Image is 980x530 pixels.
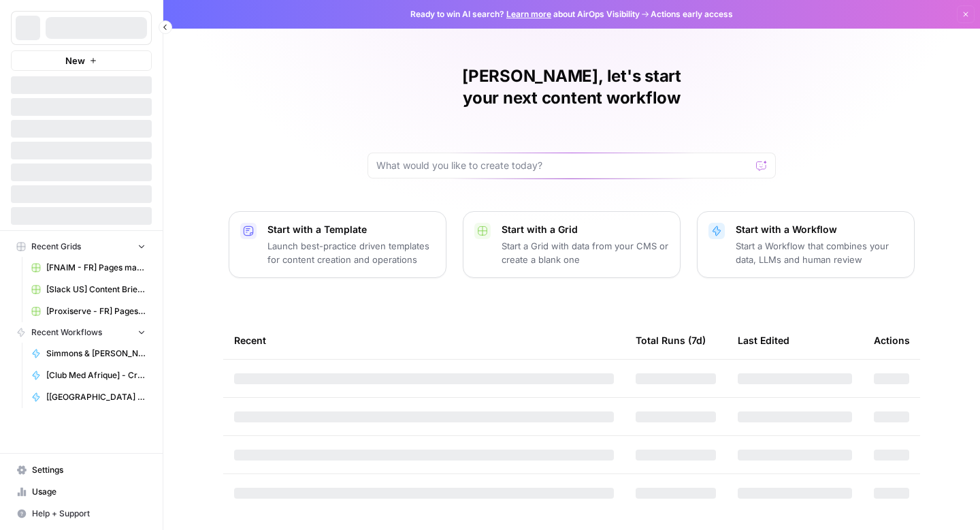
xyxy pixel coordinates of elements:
[234,322,614,359] div: Recent
[874,322,910,359] div: Actions
[410,8,640,20] span: Ready to win AI search? about AirOps Visibility
[31,326,102,339] span: Recent Workflows
[32,464,146,476] span: Settings
[32,486,146,498] span: Usage
[46,262,146,274] span: [FNAIM - FR] Pages maison à vendre + ville - 150-300 mots Grid
[502,239,669,266] p: Start a Grid with data from your CMS or create a blank one
[229,211,446,278] button: Start with a TemplateLaunch best-practice driven templates for content creation and operations
[25,300,152,322] a: [Proxiserve - FR] Pages catégories - 800 mots sans FAQ Grid
[32,508,146,520] span: Help + Support
[31,240,81,253] span: Recent Grids
[11,50,152,71] button: New
[736,239,903,266] p: Start a Workflow that combines your data, LLMs and human review
[651,8,733,20] span: Actions early access
[267,239,435,266] p: Launch best-practice driven templates for content creation and operations
[46,347,146,360] span: Simmons & [PERSON_NAME] - Optimization pages for LLMs
[65,54,85,67] span: New
[367,65,776,109] h1: [PERSON_NAME], let's start your next content workflow
[11,503,152,525] button: Help + Support
[736,223,903,236] p: Start with a Workflow
[267,223,435,236] p: Start with a Template
[697,211,915,278] button: Start with a WorkflowStart a Workflow that combines your data, LLMs and human review
[46,283,146,296] span: [Slack US] Content Brief & Content Generation - Creation
[11,459,152,481] a: Settings
[506,9,551,19] a: Learn more
[376,159,751,172] input: What would you like to create today?
[25,343,152,364] a: Simmons & [PERSON_NAME] - Optimization pages for LLMs
[463,211,681,278] button: Start with a GridStart a Grid with data from your CMS or create a blank one
[46,369,146,381] span: [Club Med Afrique] - Création + FAQ
[25,279,152,300] a: [Slack US] Content Brief & Content Generation - Creation
[46,391,146,403] span: [[GEOGRAPHIC_DATA] Attitude - DE] Pages locales
[738,322,789,359] div: Last Edited
[11,481,152,503] a: Usage
[502,223,669,236] p: Start with a Grid
[11,322,152,343] button: Recent Workflows
[46,305,146,317] span: [Proxiserve - FR] Pages catégories - 800 mots sans FAQ Grid
[636,322,706,359] div: Total Runs (7d)
[11,236,152,257] button: Recent Grids
[25,364,152,386] a: [Club Med Afrique] - Création + FAQ
[25,257,152,279] a: [FNAIM - FR] Pages maison à vendre + ville - 150-300 mots Grid
[25,386,152,408] a: [[GEOGRAPHIC_DATA] Attitude - DE] Pages locales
